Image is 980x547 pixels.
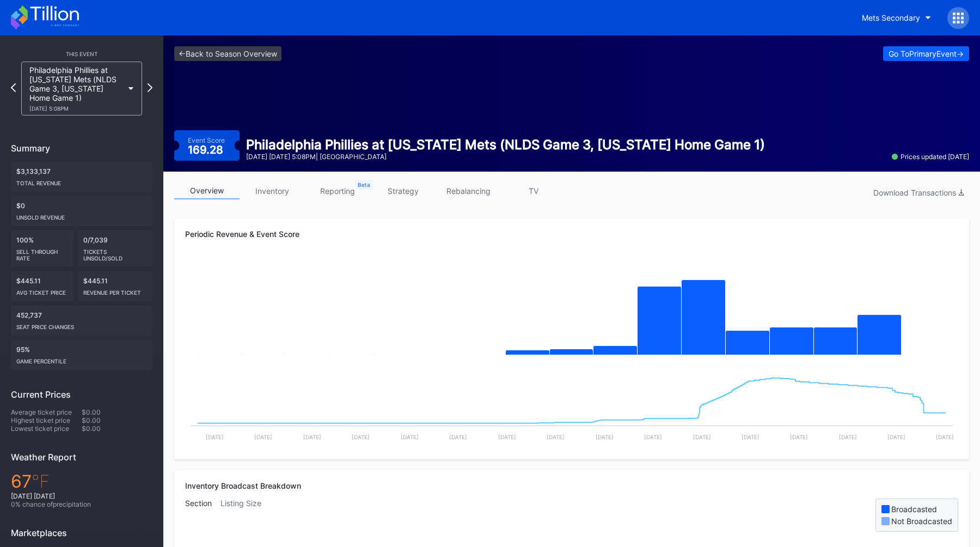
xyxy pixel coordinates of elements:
[16,319,147,330] div: seat price changes
[498,434,516,440] text: [DATE]
[889,49,964,58] div: Go To Primary Event ->
[11,408,82,416] div: Average ticket price
[206,434,224,440] text: [DATE]
[501,183,566,199] a: TV
[693,434,711,440] text: [DATE]
[11,196,152,226] div: $0
[891,505,937,514] div: Broadcasted
[29,105,123,112] div: [DATE] 5:08PM
[839,434,857,440] text: [DATE]
[11,424,82,433] div: Lowest ticket price
[174,183,240,199] a: overview
[303,434,321,440] text: [DATE]
[790,434,808,440] text: [DATE]
[185,481,958,490] div: Inventory Broadcast Breakdown
[188,144,226,155] div: 169.28
[449,434,467,440] text: [DATE]
[11,51,152,57] div: This Event
[246,137,765,153] div: Philadelphia Phillies at [US_STATE] Mets (NLDS Game 3, [US_STATE] Home Game 1)
[305,183,370,199] a: reporting
[82,416,152,424] div: $0.00
[352,434,370,440] text: [DATE]
[11,306,152,336] div: 452,737
[16,354,147,364] div: Game percentile
[29,65,123,112] div: Philadelphia Phillies at [US_STATE] Mets (NLDS Game 3, [US_STATE] Home Game 1)
[370,183,436,199] a: strategy
[16,175,147,186] div: Total Revenue
[887,434,905,440] text: [DATE]
[11,471,152,492] div: 67
[11,162,152,192] div: $3,133,137
[188,136,225,144] div: Event Score
[883,46,969,61] button: Go ToPrimaryEvent->
[11,340,152,370] div: 95%
[936,434,954,440] text: [DATE]
[436,183,501,199] a: rebalancing
[742,434,759,440] text: [DATE]
[185,229,958,239] div: Periodic Revenue & Event Score
[11,389,152,400] div: Current Prices
[11,230,73,267] div: 100%
[78,271,153,301] div: $445.11
[32,471,50,492] span: ℉
[854,8,939,28] button: Mets Secondary
[16,285,68,296] div: Avg ticket price
[891,516,952,526] div: Not Broadcasted
[83,285,148,296] div: Revenue per ticket
[401,434,419,440] text: [DATE]
[254,434,272,440] text: [DATE]
[82,424,152,433] div: $0.00
[83,244,148,262] div: Tickets Unsold/Sold
[185,258,958,367] svg: Chart title
[596,434,614,440] text: [DATE]
[11,527,152,538] div: Marketplaces
[82,408,152,416] div: $0.00
[11,500,152,508] div: 0 % chance of precipitation
[11,143,152,154] div: Summary
[240,183,305,199] a: inventory
[174,46,281,61] a: <-Back to Season Overview
[644,434,662,440] text: [DATE]
[11,452,152,463] div: Weather Report
[862,13,920,22] div: Mets Secondary
[16,210,147,221] div: Unsold Revenue
[11,492,152,500] div: [DATE] [DATE]
[78,230,153,267] div: 0/7,039
[873,188,964,197] div: Download Transactions
[11,416,82,424] div: Highest ticket price
[185,367,958,448] svg: Chart title
[868,185,969,200] button: Download Transactions
[11,271,73,301] div: $445.11
[246,153,765,161] div: [DATE] [DATE] 5:08PM | [GEOGRAPHIC_DATA]
[547,434,565,440] text: [DATE]
[220,499,270,532] div: Listing Size
[16,244,68,262] div: Sell Through Rate
[185,499,220,532] div: Section
[892,153,969,161] div: Prices updated [DATE]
